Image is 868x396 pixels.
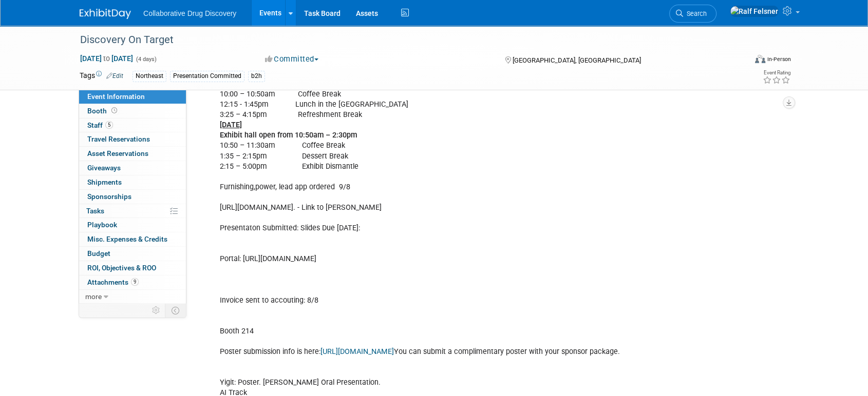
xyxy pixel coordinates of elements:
[79,118,186,132] a: Staff5
[131,278,139,286] span: 9
[730,6,779,17] img: Ralf Felsner
[87,221,117,229] span: Playbook
[147,304,165,317] td: Personalize Event Tab Strip
[80,9,131,19] img: ExhibitDay
[669,5,716,23] a: Search
[133,71,166,82] div: Northeast
[755,55,765,63] img: Format-Inperson.png
[79,90,186,104] a: Event Information
[87,121,113,129] span: Staff
[135,56,157,63] span: (4 days)
[80,54,134,63] span: [DATE] [DATE]
[87,92,145,101] span: Event Information
[87,278,139,286] span: Attachments
[261,54,323,65] button: Committed
[320,347,394,356] a: [URL][DOMAIN_NAME]
[763,70,790,75] div: Event Rating
[79,247,186,261] a: Budget
[87,107,119,115] span: Booth
[79,275,186,289] a: Attachments9
[79,204,186,218] a: Tasks
[87,249,110,258] span: Budget
[87,192,131,201] span: Sponsorships
[165,304,186,317] td: Toggle Event Tabs
[79,261,186,275] a: ROI, Objectives & ROO
[79,161,186,175] a: Giveaways
[87,135,150,143] span: Travel Reservations
[79,290,186,304] a: more
[683,10,707,17] span: Search
[79,104,186,118] a: Booth
[87,264,156,272] span: ROI, Objectives & ROO
[685,53,791,69] div: Event Format
[79,232,186,246] a: Misc. Expenses & Credits
[512,56,640,64] span: [GEOGRAPHIC_DATA], [GEOGRAPHIC_DATA]
[248,71,265,82] div: b2h
[87,149,148,157] span: Asset Reservations
[79,147,186,161] a: Asset Reservations
[143,9,236,17] span: Collaborative Drug Discovery
[220,121,242,129] u: [DATE]
[79,175,186,189] a: Shipments
[109,107,119,114] span: Booth not reserved yet
[85,292,102,301] span: more
[87,178,122,186] span: Shipments
[105,121,113,129] span: 5
[79,190,186,204] a: Sponsorships
[80,70,123,82] td: Tags
[79,218,186,232] a: Playbook
[86,207,104,215] span: Tasks
[102,54,111,63] span: to
[767,55,791,63] div: In-Person
[170,71,244,82] div: Presentation Committed
[106,72,123,80] a: Edit
[220,131,357,140] b: Exhibit hall open from 10:50am – 2:30pm
[87,164,121,172] span: Giveaways
[77,31,730,49] div: Discovery On Target
[79,132,186,146] a: Travel Reservations
[87,235,167,243] span: Misc. Expenses & Credits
